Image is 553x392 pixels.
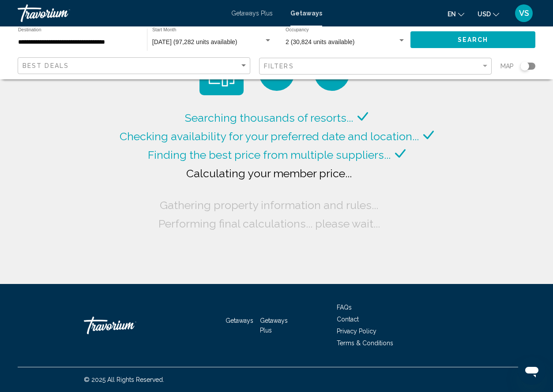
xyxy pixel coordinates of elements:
iframe: Кнопка запуска окна обмена сообщениями [518,357,546,385]
mat-select: Sort by [23,62,248,70]
a: FAQs [337,304,352,311]
button: Change currency [478,7,499,20]
a: Travorium [84,312,172,339]
span: Performing final calculations... please wait... [158,217,380,230]
a: Getaways [290,10,322,17]
span: Searching thousands of resorts... [185,111,353,124]
a: Contact [337,316,359,323]
span: VS [519,9,529,18]
span: Best Deals [23,62,69,69]
span: Map [500,60,514,72]
span: USD [478,11,491,18]
a: Getaways [226,317,253,324]
button: Search [410,31,535,48]
button: User Menu [512,4,535,22]
a: Getaways Plus [260,317,288,334]
button: Change language [448,7,464,20]
span: Calculating your member price... [186,167,352,180]
span: Gathering property information and rules... [160,198,378,212]
span: Finding the best price from multiple suppliers... [148,148,391,161]
span: [DATE] (97,282 units available) [152,38,237,45]
span: Checking availability for your preferred date and location... [120,130,419,143]
span: Search [458,37,489,44]
span: en [448,11,456,18]
a: Travorium [18,4,222,22]
a: Privacy Policy [337,328,376,335]
span: 2 (30,824 units available) [286,38,354,45]
a: Terms & Conditions [337,340,393,347]
span: Filters [264,63,294,70]
a: Getaways Plus [231,10,273,17]
span: © 2025 All Rights Reserved. [84,376,164,383]
button: Filter [259,57,492,75]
